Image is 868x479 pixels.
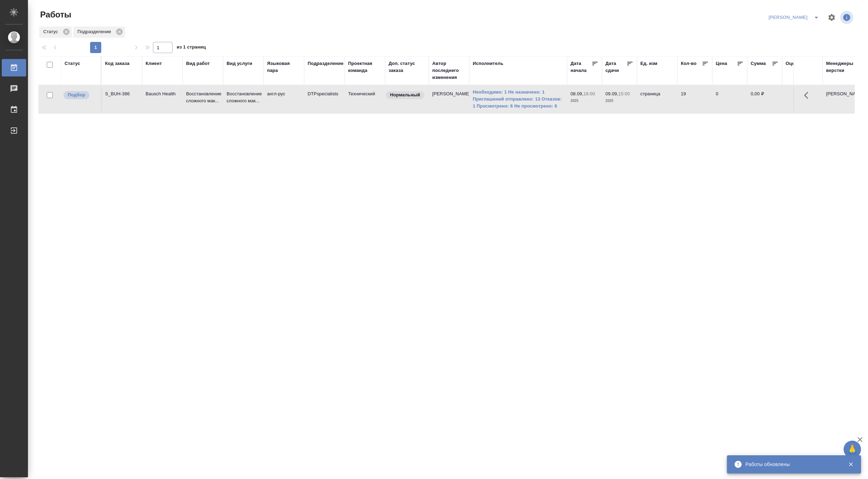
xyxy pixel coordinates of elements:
[846,442,858,457] span: 🙏
[39,27,72,38] div: Статус
[583,91,595,96] p: 16:00
[618,91,630,96] p: 15:00
[389,60,425,74] div: Доп. статус заказа
[745,461,838,468] div: Работы обновлены
[823,9,840,26] span: Настроить таблицу
[308,60,344,67] div: Подразделение
[767,12,823,23] div: split button
[73,27,125,38] div: Подразделение
[826,90,860,97] p: [PERSON_NAME]
[637,87,677,111] td: страница
[227,60,252,67] div: Вид услуги
[786,60,802,67] div: Оценка
[473,60,503,67] div: Исполнитель
[747,87,782,111] td: 0,00 ₽
[716,60,727,67] div: Цена
[677,87,712,111] td: 19
[605,91,618,96] p: 09.09,
[43,28,60,35] p: Статус
[146,60,162,67] div: Клиент
[186,90,220,104] p: Восстановление сложного мак...
[38,9,71,20] span: Работы
[68,91,85,98] p: Подбор
[571,97,598,104] p: 2025
[63,90,97,100] div: Можно подбирать исполнителей
[844,441,861,458] button: 🙏
[105,60,130,67] div: Код заказа
[473,89,564,110] a: Необходимо: 1 Не назначено: 1 Приглашений отправлено: 13 Отказов: 1 Просмотрено: 6 Не просмотрено: 6
[800,87,817,104] button: Здесь прячутся важные кнопки
[345,87,385,111] td: Технический
[751,60,766,67] div: Сумма
[640,60,657,67] div: Ед. изм
[826,60,860,74] div: Менеджеры верстки
[267,60,301,74] div: Языковая пара
[844,461,858,467] button: Закрыть
[681,60,697,67] div: Кол-во
[712,87,747,111] td: 0
[304,87,345,111] td: DTPspecialists
[390,91,420,98] p: Нормальный
[840,11,855,24] span: Посмотреть информацию
[264,87,304,111] td: англ-рус
[605,60,626,74] div: Дата сдачи
[227,90,260,104] p: Восстановление сложного мак...
[65,60,80,67] div: Статус
[432,60,466,81] div: Автор последнего изменения
[186,60,210,67] div: Вид работ
[105,90,139,97] div: S_BUH-386
[429,87,469,111] td: [PERSON_NAME]
[605,97,633,104] p: 2025
[78,28,113,35] p: Подразделение
[571,60,591,74] div: Дата начала
[348,60,382,74] div: Проектная команда
[571,91,583,96] p: 08.09,
[146,90,179,97] p: Bausch Health
[177,43,206,53] span: из 1 страниц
